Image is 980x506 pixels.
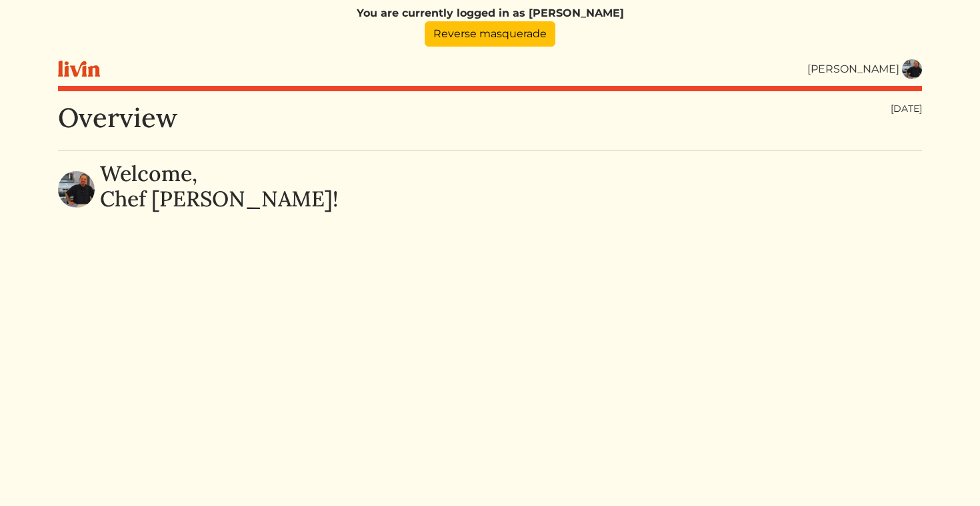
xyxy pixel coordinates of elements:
img: d39c72ffb455eb1721b7f2a83249c274 [902,59,922,79]
a: Reverse masquerade [425,21,555,47]
div: [PERSON_NAME] [807,61,899,77]
h1: Overview [58,102,177,134]
div: [DATE] [891,102,922,116]
img: d39c72ffb455eb1721b7f2a83249c274 [58,171,95,208]
h2: Welcome, Chef [PERSON_NAME]! [100,161,338,212]
img: livin-logo-a0d97d1a881af30f6274990eb6222085a2533c92bbd1e4f22c21b4f0d0e3210c.svg [58,61,100,77]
